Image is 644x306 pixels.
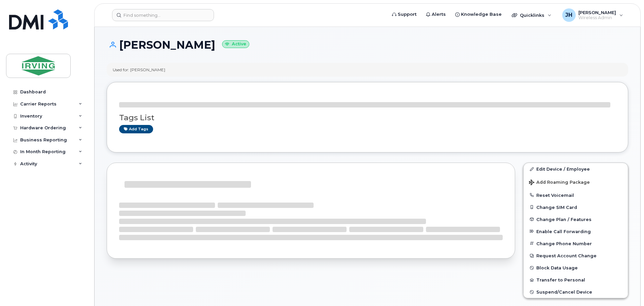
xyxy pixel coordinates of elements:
span: Change Plan / Features [536,217,592,222]
button: Change SIM Card [524,201,628,213]
button: Request Account Change [524,250,628,262]
button: Reset Voicemail [524,189,628,201]
div: Used for: [PERSON_NAME] [113,67,165,73]
button: Add Roaming Package [524,175,628,189]
button: Transfer to Personal [524,274,628,286]
span: Suspend/Cancel Device [536,290,592,295]
h1: [PERSON_NAME] [107,39,628,51]
button: Change Plan / Features [524,213,628,225]
button: Change Phone Number [524,237,628,250]
span: Enable Call Forwarding [536,229,591,234]
button: Suspend/Cancel Device [524,286,628,298]
span: Add Roaming Package [529,180,590,186]
button: Block Data Usage [524,262,628,274]
a: Add tags [119,125,153,133]
button: Enable Call Forwarding [524,225,628,237]
a: Edit Device / Employee [524,163,628,175]
small: Active [222,40,249,48]
h3: Tags List [119,114,616,122]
